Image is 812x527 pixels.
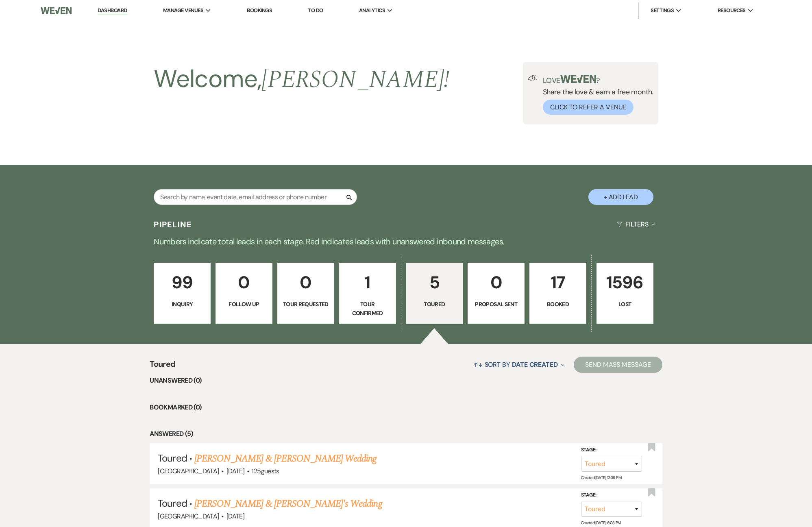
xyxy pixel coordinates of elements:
[252,467,279,475] span: 125 guests
[194,497,382,511] a: [PERSON_NAME] & [PERSON_NAME]'s Wedding
[359,7,385,15] span: Analytics
[581,475,621,480] span: Created: [DATE] 12:39 PM
[158,452,187,464] span: Toured
[581,491,642,500] label: Stage:
[468,263,525,324] a: 0Proposal Sent
[529,263,586,324] a: 17Booked
[473,300,519,309] p: Proposal Sent
[261,61,449,98] span: [PERSON_NAME] !
[163,7,203,15] span: Manage Venues
[150,402,662,413] li: Bookmarked (0)
[221,269,267,296] p: 0
[158,467,219,475] span: [GEOGRAPHIC_DATA]
[154,219,192,230] h3: Pipeline
[560,75,596,83] img: weven-logo-green.svg
[344,269,391,296] p: 1
[150,429,662,439] li: Answered (5)
[602,300,648,309] p: Lost
[588,189,653,205] button: + Add Lead
[614,213,658,235] button: Filters
[158,497,187,510] span: Toured
[247,7,272,14] a: Bookings
[344,300,391,318] p: Tour Confirmed
[339,263,396,324] a: 1Tour Confirmed
[226,467,244,475] span: [DATE]
[473,360,483,369] span: ↑↓
[283,300,329,309] p: Tour Requested
[150,375,662,386] li: Unanswered (0)
[535,269,581,296] p: 17
[308,7,323,14] a: To Do
[159,269,205,296] p: 99
[113,235,699,248] p: Numbers indicate total leads in each stage. Red indicates leads with unanswered inbound messages.
[473,269,519,296] p: 0
[159,300,205,309] p: Inquiry
[411,269,458,296] p: 5
[596,263,653,324] a: 1596Lost
[718,7,746,15] span: Resources
[154,62,449,97] h2: Welcome,
[651,7,674,15] span: Settings
[602,269,648,296] p: 1596
[158,512,219,520] span: [GEOGRAPHIC_DATA]
[283,269,329,296] p: 0
[512,360,558,369] span: Date Created
[406,263,463,324] a: 5Toured
[98,7,127,15] a: Dashboard
[543,75,653,84] p: Love ?
[581,520,621,525] span: Created: [DATE] 6:03 PM
[574,357,662,373] button: Send Mass Message
[216,263,272,324] a: 0Follow Up
[221,300,267,309] p: Follow Up
[154,189,357,205] input: Search by name, event date, email address or phone number
[535,300,581,309] p: Booked
[538,75,653,115] div: Share the love & earn a free month.
[470,354,568,375] button: Sort By Date Created
[581,446,642,455] label: Stage:
[528,75,538,81] img: loud-speaker-illustration.svg
[194,451,377,466] a: [PERSON_NAME] & [PERSON_NAME] Wedding
[277,263,334,324] a: 0Tour Requested
[150,358,175,375] span: Toured
[154,263,211,324] a: 99Inquiry
[543,100,633,115] button: Click to Refer a Venue
[411,300,458,309] p: Toured
[226,512,244,520] span: [DATE]
[41,2,72,19] img: Weven Logo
